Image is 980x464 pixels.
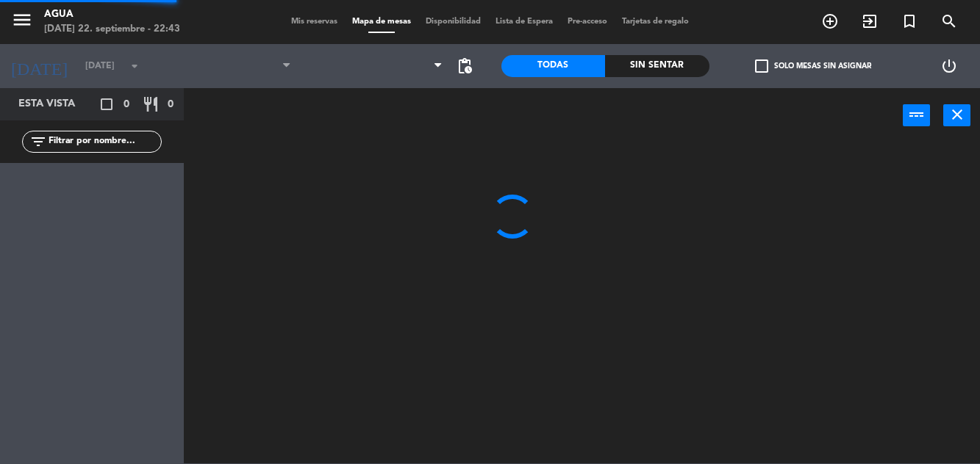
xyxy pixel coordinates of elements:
[168,96,174,113] span: 0
[940,57,958,75] i: power_settings_new
[755,59,871,73] label: Solo mesas sin asignar
[903,104,930,126] button: power_input
[821,12,839,30] i: add_circle_outline
[948,106,966,123] i: close
[901,12,918,30] i: turned_in_not
[11,9,33,36] button: menu
[11,9,33,31] i: menu
[126,57,143,75] i: arrow_drop_down
[861,12,879,30] i: exit_to_app
[47,134,161,150] input: Filtrar por nombre...
[943,104,970,126] button: close
[7,95,106,113] div: Esta vista
[456,57,473,75] span: pending_actions
[755,59,768,73] span: check_box_outline_blank
[605,55,709,77] div: Sin sentar
[908,106,926,123] i: power_input
[501,55,606,77] div: Todas
[345,18,418,26] span: Mapa de mesas
[940,12,958,30] i: search
[488,18,560,26] span: Lista de Espera
[142,95,160,113] i: restaurant
[44,7,180,22] div: Agua
[284,18,345,26] span: Mis reservas
[615,18,696,26] span: Tarjetas de regalo
[560,18,615,26] span: Pre-acceso
[44,22,180,37] div: [DATE] 22. septiembre - 22:43
[98,95,115,113] i: crop_square
[124,96,129,113] span: 0
[29,133,47,151] i: filter_list
[418,18,488,26] span: Disponibilidad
